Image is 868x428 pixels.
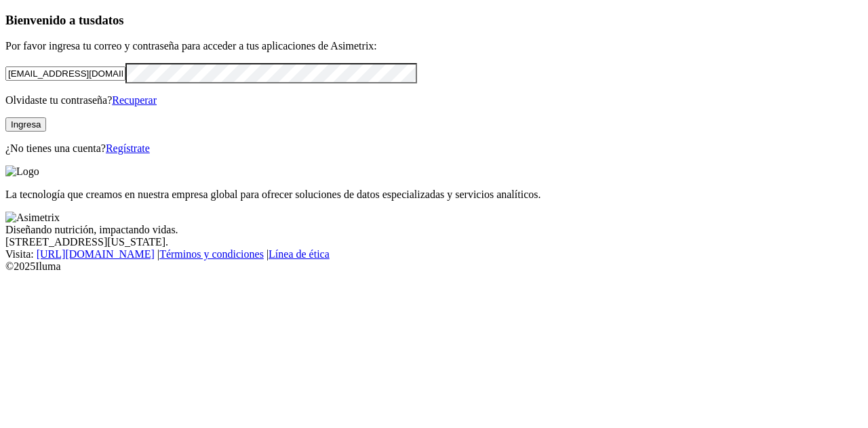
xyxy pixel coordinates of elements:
[5,166,39,178] img: Logo
[106,142,150,154] a: Regístrate
[5,236,863,248] div: [STREET_ADDRESS][US_STATE].
[95,13,124,27] span: datos
[5,117,46,132] button: Ingresa
[5,224,863,236] div: Diseñando nutrición, impactando vidas.
[5,142,863,155] p: ¿No tienes una cuenta?
[5,212,60,224] img: Asimetrix
[5,13,863,28] h3: Bienvenido a tus
[5,260,863,273] div: © 2025 Iluma
[37,248,155,260] a: [URL][DOMAIN_NAME]
[159,248,264,260] a: Términos y condiciones
[5,66,125,81] input: Tu correo
[112,94,157,106] a: Recuperar
[5,94,863,106] p: Olvidaste tu contraseña?
[5,40,863,52] p: Por favor ingresa tu correo y contraseña para acceder a tus aplicaciones de Asimetrix:
[269,248,330,260] a: Línea de ética
[5,248,863,260] div: Visita : | |
[5,189,863,201] p: La tecnología que creamos en nuestra empresa global para ofrecer soluciones de datos especializad...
